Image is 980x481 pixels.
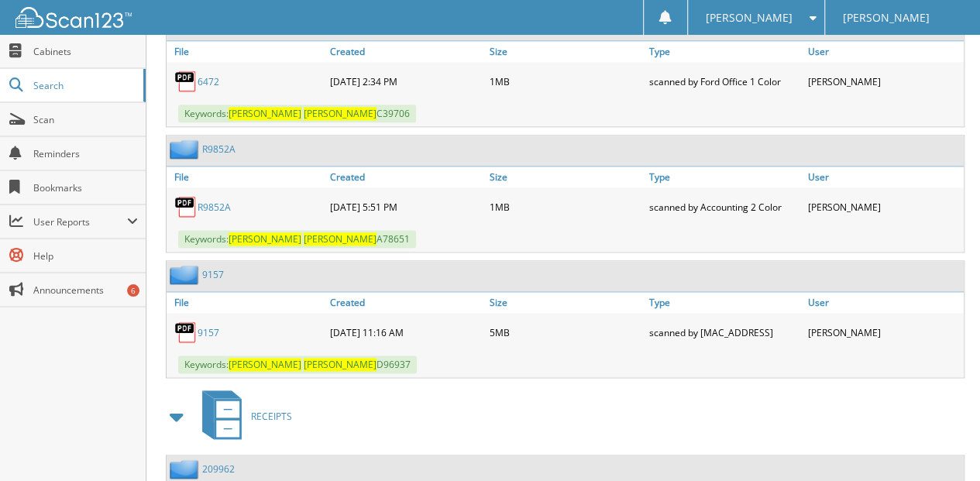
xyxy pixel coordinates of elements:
a: 6472 [198,75,219,88]
span: User Reports [33,215,127,228]
a: Type [645,292,804,313]
span: Keywords: A78651 [178,230,416,248]
a: Created [326,167,486,187]
div: [PERSON_NAME] [804,191,964,222]
a: Type [645,41,804,62]
iframe: Chat Widget [903,407,980,481]
a: File [167,167,326,187]
span: Cabinets [33,45,138,58]
img: folder2.png [170,265,202,284]
span: [PERSON_NAME] [229,358,301,371]
a: 9157 [202,268,224,281]
a: File [167,41,326,62]
span: Scan [33,113,138,126]
div: 6 [127,284,139,297]
a: Size [486,41,645,62]
span: Announcements [33,283,138,297]
span: Search [33,79,136,92]
div: 1MB [486,191,645,222]
div: scanned by Ford Office 1 Color [645,66,804,97]
a: 209962 [202,462,235,476]
a: RECEIPTS [193,386,292,447]
a: Type [645,167,804,187]
span: RECEIPTS [251,410,292,423]
span: [PERSON_NAME] [705,13,792,22]
div: 1MB [486,66,645,97]
span: Keywords: D96937 [178,356,417,373]
img: PDF.png [174,70,198,93]
div: [DATE] 2:34 PM [326,66,486,97]
div: [DATE] 5:51 PM [326,191,486,222]
a: R9852A [198,201,231,214]
a: User [804,41,964,62]
span: Keywords: C39706 [178,105,416,122]
span: [PERSON_NAME] [229,232,301,246]
img: scan123-logo-white.svg [15,7,132,28]
img: folder2.png [170,139,202,159]
div: [PERSON_NAME] [804,66,964,97]
div: scanned by Accounting 2 Color [645,191,804,222]
span: [PERSON_NAME] [229,107,301,120]
span: Reminders [33,147,138,160]
a: Created [326,292,486,313]
a: File [167,292,326,313]
div: 5MB [486,317,645,348]
a: Size [486,167,645,187]
span: Bookmarks [33,181,138,194]
a: User [804,292,964,313]
div: [PERSON_NAME] [804,317,964,348]
a: User [804,167,964,187]
span: [PERSON_NAME] [304,358,377,371]
span: Help [33,249,138,263]
span: [PERSON_NAME] [304,232,377,246]
a: Size [486,292,645,313]
img: folder2.png [170,459,202,479]
a: R9852A [202,143,236,156]
a: 9157 [198,326,219,339]
span: [PERSON_NAME] [843,13,930,22]
div: scanned by [MAC_ADDRESS] [645,317,804,348]
img: PDF.png [174,321,198,344]
a: Created [326,41,486,62]
img: PDF.png [174,195,198,218]
span: [PERSON_NAME] [304,107,377,120]
div: [DATE] 11:16 AM [326,317,486,348]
